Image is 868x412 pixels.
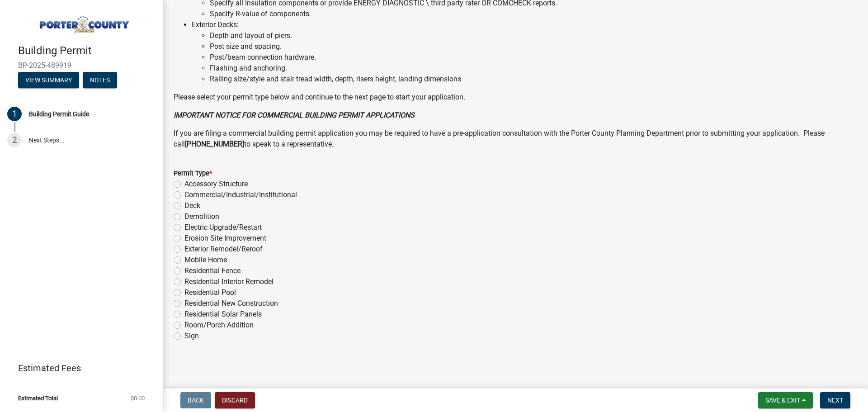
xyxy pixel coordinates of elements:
[18,77,79,84] wm-modal-confirm: Summary
[192,19,857,85] li: Exterior Decks:
[174,111,415,119] strong: IMPORTANT NOTICE FOR COMMERCIAL BUILDING PERMIT APPLICATIONS
[18,61,145,70] span: BP-2025-489919
[7,107,22,121] div: 1
[174,128,857,150] p: If you are filing a commercial building permit application you may be required to have a pre-appl...
[18,44,156,57] h4: Building Permit
[210,9,857,19] li: Specify R-value of components.
[83,72,117,88] button: Notes
[184,298,278,309] label: Residential New Construction
[184,179,248,189] label: Accessory Structure
[18,72,79,88] button: View Summary
[827,397,843,404] span: Next
[210,63,857,74] li: Flashing and anchoring.
[184,211,219,222] label: Demolition
[215,392,255,408] button: Discard
[820,392,850,408] button: Next
[18,9,148,35] img: Porter County, Indiana
[184,287,236,298] label: Residential Pool
[184,200,200,211] label: Deck
[184,255,227,265] label: Mobile Home
[184,320,254,331] label: Room/Porch Addition
[83,77,117,84] wm-modal-confirm: Notes
[7,133,22,147] div: 2
[174,92,857,103] p: Please select your permit type below and continue to the next page to start your application.
[184,222,262,233] label: Electric Upgrade/Restart
[210,41,857,52] li: Post size and spacing.
[185,140,244,148] strong: [PHONE_NUMBER]
[7,359,148,377] a: Estimated Fees
[184,276,274,287] label: Residential Interior Remodel
[765,397,800,404] span: Save & Exit
[758,392,813,408] button: Save & Exit
[174,170,212,177] label: Permit Type
[210,30,857,41] li: Depth and layout of piers.
[184,331,199,341] label: Sign
[131,395,145,401] span: $0.00
[184,265,241,276] label: Residential Fence
[18,395,58,401] span: Estimated Total
[29,111,89,117] div: Building Permit Guide
[184,244,263,255] label: Exterior Remodel/Reroof
[180,392,211,408] button: Back
[210,52,857,63] li: Post/beam connection hardware.
[184,309,262,320] label: Residential Solar Panels
[210,74,857,85] li: Railing size/style and stair tread width, depth, risers height, landing dimensions
[184,189,297,200] label: Commercial/Industrial/Institutional
[184,233,266,244] label: Erosion Site Improvement
[188,397,204,404] span: Back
